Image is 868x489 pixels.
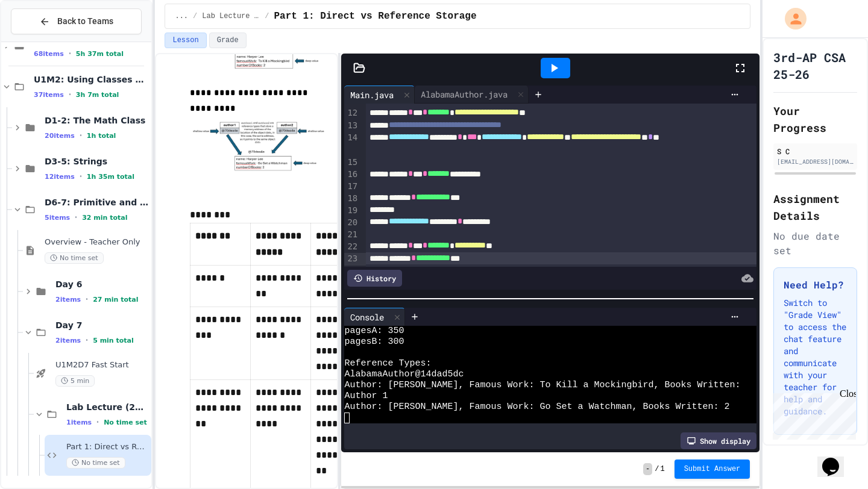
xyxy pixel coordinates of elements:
h3: Need Help? [784,278,847,292]
div: 22 [344,241,359,253]
div: 15 [344,157,359,169]
div: AlabamaAuthor.java [415,88,514,101]
span: 3h 7m total [76,91,119,99]
span: Reference Types: [344,358,431,369]
span: • [69,49,71,58]
span: Part 1: Direct vs Reference Storage [66,442,149,452]
span: 5 min total [93,337,134,344]
span: D6-7: Primitive and Object Types [45,197,149,208]
span: No time set [45,252,104,264]
span: Author: [PERSON_NAME], Famous Work: To Kill a Mockingbird, Books Written: 2 [344,380,751,391]
span: 1 items [66,419,92,426]
span: D1-2: The Math Class [45,115,149,126]
div: Chat with us now!Close [5,5,83,76]
span: AlabamaAuthor@14dad5dc [344,369,464,380]
div: History [347,270,402,287]
span: 1h total [87,132,116,140]
span: / [265,11,269,21]
span: Back to Teams [57,15,113,28]
span: 5 min [55,375,95,387]
div: 21 [344,229,359,241]
span: • [96,417,99,427]
span: No time set [66,457,125,469]
div: Console [344,308,405,326]
span: Submit Answer [684,464,741,474]
p: Switch to "Grade View" to access the chat feature and communicate with your teacher for help and ... [784,297,847,417]
button: Submit Answer [675,459,750,479]
iframe: chat widget [817,441,856,477]
span: Author 1 [344,391,388,402]
span: 2 items [55,296,81,304]
span: • [75,213,77,222]
h2: Your Progress [773,102,857,136]
div: 16 [344,169,359,181]
span: • [86,294,88,304]
span: ... [175,11,188,21]
span: Lab Lecture (20 mins) [66,402,149,413]
span: • [80,172,82,181]
span: Lab Lecture (20 mins) [202,11,260,21]
div: 18 [344,193,359,205]
div: Console [344,311,390,323]
div: 24 [344,266,359,278]
span: Overview - Teacher Only [45,237,149,248]
button: Lesson [165,33,206,48]
span: Day 7 [55,320,149,331]
div: My Account [772,5,810,33]
span: - [643,463,652,475]
span: No time set [104,419,147,426]
div: 23 [344,253,359,265]
div: Show display [681,432,756,449]
div: 20 [344,217,359,229]
span: 2 items [55,337,81,344]
h2: Assignment Details [773,190,857,224]
button: Grade [209,33,247,48]
span: 12 items [45,173,75,181]
span: / [655,464,659,474]
span: 1h 35m total [87,173,134,181]
span: • [86,335,88,345]
div: [EMAIL_ADDRESS][DOMAIN_NAME] [777,157,854,166]
span: • [69,90,71,99]
div: 17 [344,181,359,193]
span: pagesB: 300 [344,337,404,347]
span: D3-5: Strings [45,156,149,167]
div: Main.java [344,89,400,101]
div: 12 [344,107,359,119]
span: 20 items [45,132,75,140]
span: pagesA: 350 [344,326,404,337]
span: 32 min total [82,214,127,222]
span: Author: [PERSON_NAME], Famous Work: Go Set a Watchman, Books Written: 2 [344,402,729,413]
div: AlabamaAuthor.java [415,86,529,104]
div: 13 [344,120,359,132]
span: 68 items [34,50,64,58]
span: Part 1: Direct vs Reference Storage [274,9,476,23]
div: S C [777,146,854,157]
span: 5 items [45,214,70,222]
div: Main.java [344,86,415,104]
span: / [193,11,197,21]
iframe: chat widget [768,388,856,440]
h1: 3rd-AP CSA 25-26 [773,49,857,83]
span: 37 items [34,91,64,99]
span: 1 [660,464,664,474]
span: • [80,131,82,140]
div: No due date set [773,229,857,258]
button: Back to Teams [11,8,142,34]
div: 14 [344,132,359,157]
span: U1M2D7 Fast Start [55,360,149,370]
span: Day 6 [55,279,149,290]
span: 27 min total [93,296,138,304]
span: 5h 37m total [76,50,124,58]
div: 19 [344,205,359,217]
span: U1M2: Using Classes and Objects [34,74,149,85]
